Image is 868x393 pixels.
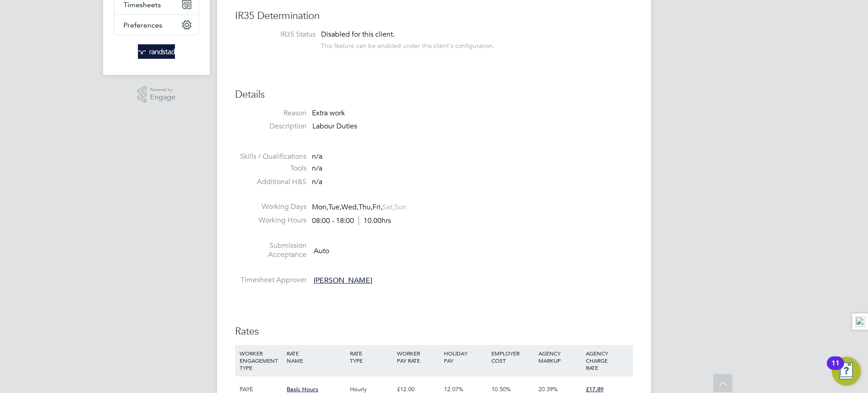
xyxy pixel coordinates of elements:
span: Extra work [312,109,345,118]
span: Auto [314,246,329,255]
span: 20.39% [538,385,558,393]
span: Tue, [328,203,341,212]
div: EMPLOYER COST [489,345,536,369]
span: £17.89 [586,385,604,393]
label: Additional H&S [235,177,307,187]
label: Timesheet Approver [235,275,307,285]
div: WORKER ENGAGEMENT TYPE [237,345,284,376]
button: Open Resource Center, 11 new notifications [832,357,861,386]
label: Skills / Qualifications [235,152,307,161]
span: Sat, [382,203,394,212]
span: Powered by [150,86,175,94]
span: 12.07% [444,385,463,393]
h3: Details [235,88,633,101]
label: Description [235,122,307,131]
span: Preferences [123,21,162,29]
label: Submission Acceptance [235,241,307,260]
div: AGENCY MARKUP [536,345,583,369]
span: Engage [150,94,175,101]
label: IR35 Status [244,30,316,39]
span: Basic Hours [287,385,318,393]
label: Reason [235,109,307,118]
label: Working Hours [235,216,307,225]
h3: Rates [235,325,633,338]
span: 10.50% [491,385,511,393]
label: Tools [235,164,307,173]
h3: IR35 Determination [235,9,633,23]
span: n/a [312,164,322,173]
div: 11 [831,363,840,375]
div: RATE NAME [284,345,347,369]
button: Preferences [114,15,198,35]
div: HOLIDAY PAY [442,345,489,369]
img: randstad-logo-retina.png [138,44,175,59]
label: Working Days [235,202,307,212]
div: 08:00 - 18:00 [312,216,391,226]
span: 10.00hrs [359,216,391,225]
a: Powered byEngage [137,86,176,103]
span: Mon, [312,203,328,212]
span: Fri, [373,203,382,212]
span: n/a [312,177,322,186]
span: Thu, [359,203,373,212]
p: Labour Duties [312,122,633,131]
div: AGENCY CHARGE RATE [584,345,631,376]
span: Disabled for this client. [321,30,395,39]
span: Sun [394,203,406,212]
span: Timesheets [123,0,161,9]
span: Wed, [341,203,359,212]
div: This feature can be enabled under this client's configuration. [321,39,495,50]
span: n/a [312,152,322,161]
div: RATE TYPE [348,345,395,369]
a: Go to home page [114,44,199,59]
span: [PERSON_NAME] [314,276,372,285]
div: WORKER PAY RATE [395,345,442,369]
